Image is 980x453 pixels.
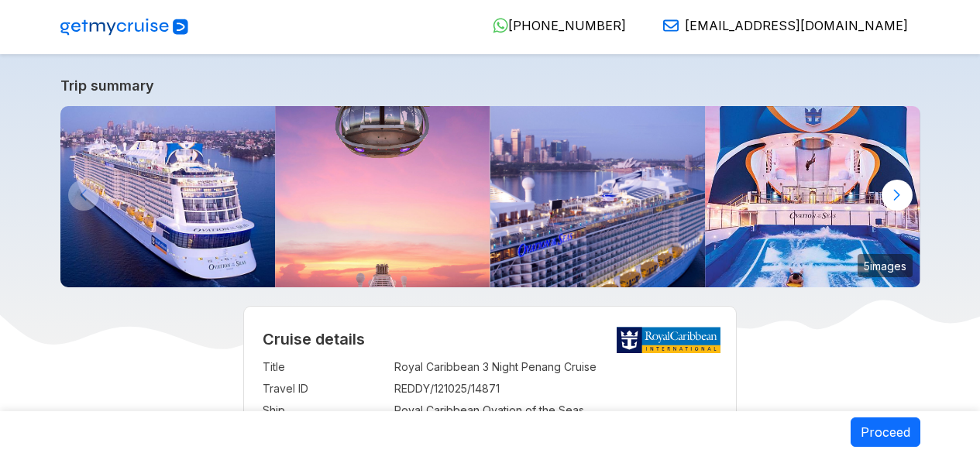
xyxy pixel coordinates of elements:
[387,400,394,421] td: :
[263,330,718,348] h2: Cruise details
[275,106,490,287] img: north-star-sunset-ovation-of-the-seas.jpg
[685,18,908,33] span: [EMAIL_ADDRESS][DOMAIN_NAME]
[387,378,394,400] td: :
[263,378,387,400] td: Travel ID
[394,356,718,378] td: Royal Caribbean 3 Night Penang Cruise
[663,18,679,33] img: Email
[493,18,508,33] img: WhatsApp
[651,18,908,33] a: [EMAIL_ADDRESS][DOMAIN_NAME]
[60,77,920,94] a: Trip summary
[705,106,920,287] img: ovation-of-the-seas-flowrider-sunset.jpg
[490,106,706,287] img: ovation-of-the-seas-departing-from-sydney.jpg
[394,378,718,400] td: REDDY/121025/14871
[508,18,626,33] span: [PHONE_NUMBER]
[60,106,276,287] img: ovation-exterior-back-aerial-sunset-port-ship.jpg
[263,356,387,378] td: Title
[263,400,387,421] td: Ship
[858,254,913,277] small: 5 images
[851,417,920,447] button: Proceed
[387,356,394,378] td: :
[480,18,626,33] a: [PHONE_NUMBER]
[394,400,718,421] td: Royal Caribbean Ovation of the Seas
